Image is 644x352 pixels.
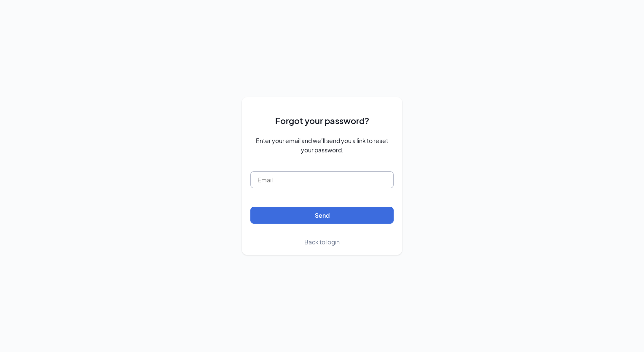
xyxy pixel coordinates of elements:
[304,238,340,246] span: Back to login
[250,136,394,154] span: Enter your email and we’ll send you a link to reset your password.
[275,114,369,127] span: Forgot your password?
[304,237,340,246] a: Back to login
[250,171,394,188] input: Email
[250,207,394,224] button: Send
